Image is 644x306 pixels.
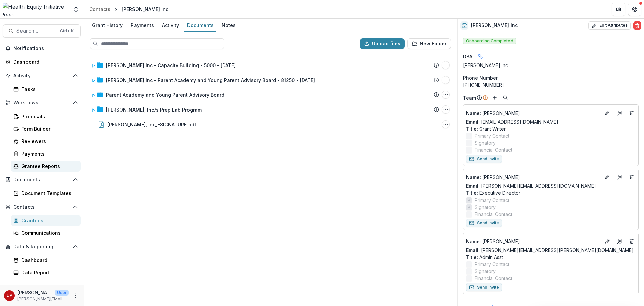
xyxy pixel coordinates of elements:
button: Open entity switcher [71,3,81,16]
button: Deletes [628,237,636,245]
nav: breadcrumb [87,4,171,14]
button: Send Invite [466,155,502,163]
div: Contacts [89,6,110,13]
span: Name : [466,110,481,116]
div: Documents [184,20,216,30]
div: Grantee Reports [21,163,75,170]
p: Team [463,94,476,101]
a: Grantees [11,215,81,226]
p: [PERSON_NAME] [466,174,601,181]
div: Parent Academy and Young Parent Advisory Board [106,91,224,98]
button: Search [501,94,509,102]
div: [PHONE_NUMBER] [463,81,639,88]
span: Title : [466,254,478,260]
span: Title : [466,126,478,132]
p: Grant Writer [466,125,636,132]
span: Phone Number [463,74,498,81]
div: [PERSON_NAME], Inc.’s Prep Lab Program [106,106,202,113]
img: Health Equity Initiative logo [3,3,69,16]
a: Documents [184,19,216,32]
button: Edit [603,173,611,181]
a: Name: [PERSON_NAME] [466,238,601,245]
a: Form Builder [11,123,81,134]
a: Communications [11,227,81,238]
div: Grantees [21,217,75,224]
div: Ctrl + K [59,27,75,35]
span: Signatory [475,204,496,211]
button: Send Invite [466,283,502,291]
div: [PERSON_NAME], Inc_ESIGNATURE.pdfJAMES, Inc_ESIGNATURE.pdf Options [89,118,452,131]
button: JAMES Inc - Parent Academy and Young Parent Advisory Board - 81250 - 1/1/2024 Options [442,76,450,84]
button: Deletes [628,109,636,117]
div: Proposals [21,113,75,120]
button: Upload files [360,38,405,49]
button: Parent Academy and Young Parent Advisory Board Options [442,91,450,99]
div: Notes [219,20,238,30]
button: Open Documents [3,174,81,185]
a: Go to contact [614,172,625,182]
p: [PERSON_NAME] [466,238,601,245]
span: Data & Reporting [13,244,70,250]
span: Title : [466,190,478,196]
span: Financial Contact [475,211,512,218]
a: Name: [PERSON_NAME] [466,110,601,117]
div: Dashboard [13,58,75,65]
a: Email: [EMAIL_ADDRESS][DOMAIN_NAME] [466,118,558,125]
span: Contacts [13,204,70,210]
span: Activity [13,73,70,79]
a: Go to contact [614,107,625,118]
span: Primary Contact [475,261,509,268]
span: Search... [16,28,56,34]
span: Signatory [475,268,496,275]
a: Grantee Reports [11,161,81,172]
button: Open Contacts [3,202,81,212]
button: New Folder [407,38,451,49]
a: Contacts [87,4,113,14]
a: Dashboard [11,255,81,266]
button: More [71,292,79,300]
span: Email: [466,247,480,253]
a: Email: [PERSON_NAME][EMAIL_ADDRESS][DOMAIN_NAME] [466,182,596,189]
a: Document Templates [11,188,81,199]
p: [PERSON_NAME] [466,110,601,117]
button: Edit [603,237,611,245]
div: Document Templates [21,190,75,197]
span: Email: [466,183,480,189]
div: Form Builder [21,125,75,132]
div: Data Report [21,269,75,276]
a: Dashboard [3,56,81,68]
span: DBA [463,53,472,60]
div: [PERSON_NAME], Inc_ESIGNATURE.pdf [107,121,196,128]
p: Admin Asst [466,254,636,261]
button: Send Invite [466,219,502,227]
div: [PERSON_NAME] Inc [463,62,639,69]
button: Edit Attributes [588,21,631,30]
div: Payments [128,20,157,30]
span: Financial Contact [475,146,512,154]
button: Edit [603,109,611,117]
div: Dr. Janel Pasley [7,293,12,298]
div: [PERSON_NAME] Inc - Capacity Building - 5000 - [DATE]JAMES Inc - Capacity Building - 5000 - 1/1/2... [89,58,452,72]
div: [PERSON_NAME] Inc - Capacity Building - 5000 - [DATE] [106,62,236,69]
a: Payments [11,148,81,159]
p: User [55,290,69,296]
div: [PERSON_NAME] Inc - Parent Academy and Young Parent Advisory Board - 81250 - [DATE]JAMES Inc - Pa... [89,73,452,87]
span: Documents [13,177,70,183]
button: JAMES Inc - Capacity Building - 5000 - 1/1/2023 Options [442,61,450,69]
a: Grant History [89,19,125,32]
div: Reviewers [21,138,75,145]
button: James, Inc.’s Prep Lab Program Options [442,105,450,114]
button: Notifications [3,43,81,54]
button: Open Activity [3,70,81,81]
span: Primary Contact [475,132,509,139]
span: Name : [466,174,481,180]
button: Partners [612,3,625,16]
div: Parent Academy and Young Parent Advisory BoardParent Academy and Young Parent Advisory Board Options [89,88,452,101]
p: Executive Director [466,189,636,196]
div: [PERSON_NAME], Inc.’s Prep Lab ProgramJames, Inc.’s Prep Lab Program Options [89,103,452,116]
div: Payments [21,150,75,157]
span: Email: [466,119,480,125]
button: Linked binding [475,51,486,62]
